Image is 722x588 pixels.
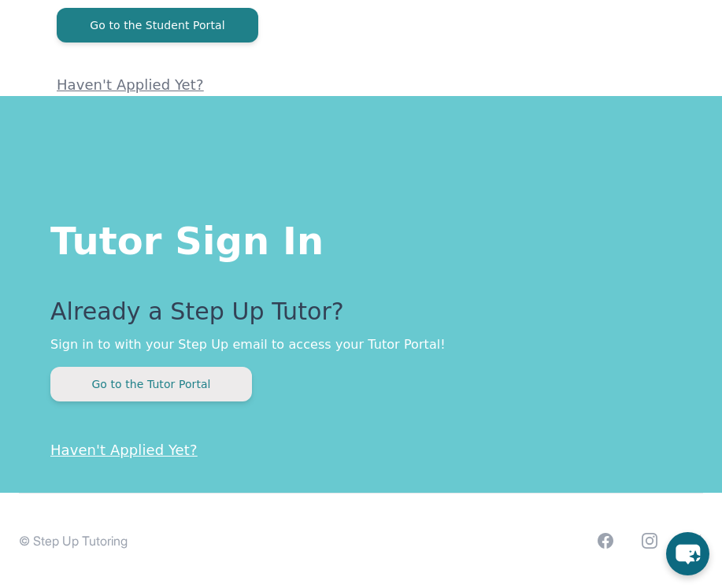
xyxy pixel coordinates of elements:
button: chat-button [666,532,709,575]
a: Haven't Applied Yet? [50,442,198,458]
h1: Tutor Sign In [50,216,672,260]
a: Go to the Student Portal [57,17,258,32]
p: Already a Step Up Tutor? [50,298,672,335]
button: Go to the Student Portal [57,8,258,43]
a: Haven't Applied Yet? [57,76,204,93]
p: Sign in to with your Step Up email to access your Tutor Portal! [50,335,672,354]
button: Go to the Tutor Portal [50,367,252,401]
a: Go to the Tutor Portal [50,376,252,391]
p: © Step Up Tutoring [19,531,128,550]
